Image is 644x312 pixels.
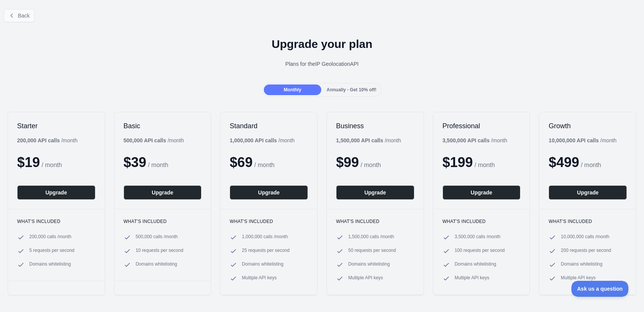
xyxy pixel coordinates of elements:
span: $ 199 [443,154,473,170]
div: / month [230,137,295,144]
b: 3,500,000 API calls [443,137,490,143]
span: $ 99 [336,154,359,170]
h2: Business [336,121,414,131]
h2: Standard [230,121,308,131]
div: / month [336,137,401,144]
b: 1,000,000 API calls [230,137,277,143]
h2: Professional [443,121,521,131]
b: 1,500,000 API calls [336,137,383,143]
div: / month [443,137,508,144]
span: $ 69 [230,154,252,170]
iframe: Toggle Customer Support [571,281,629,297]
